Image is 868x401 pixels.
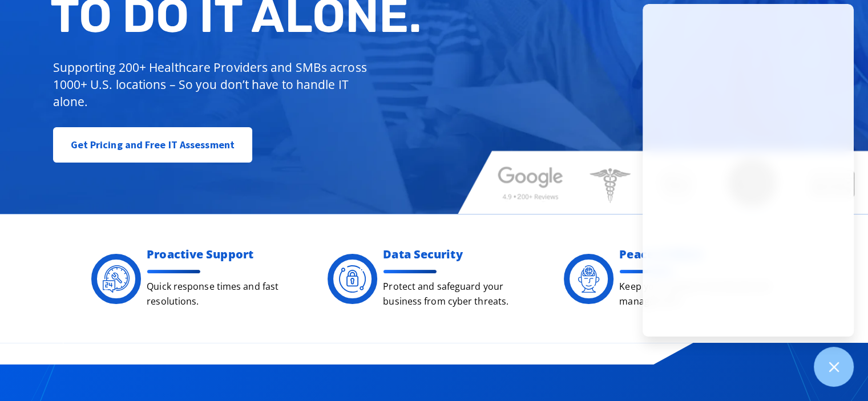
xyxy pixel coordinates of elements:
[147,270,201,273] img: divider
[147,280,298,309] p: Quick response times and fast resolutions.
[619,249,771,260] h2: Peace of Mind
[103,265,130,293] img: Digacore 24 Support
[53,59,372,110] p: Supporting 200+ Healthcare Providers and SMBs across 1000+ U.S. locations – So you don’t have to ...
[383,249,535,260] h2: Data Security
[575,265,603,293] img: Digacore Services - peace of mind
[383,280,535,309] p: Protect and safeguard your business from cyber threats.
[619,270,674,273] img: divider
[383,270,438,273] img: divider
[147,249,298,260] h2: Proactive Support
[619,280,771,309] p: Keep your systems monitored and managed 24/7.
[71,133,235,156] span: Get Pricing and Free IT Assessment
[339,265,366,293] img: Digacore Security
[643,4,854,337] iframe: Chatgenie Messenger
[53,127,252,163] a: Get Pricing and Free IT Assessment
